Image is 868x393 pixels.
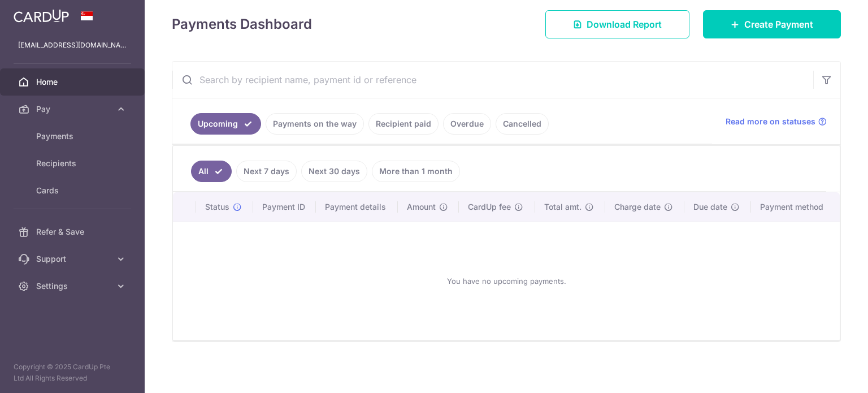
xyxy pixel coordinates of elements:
span: Due date [693,201,727,213]
span: Home [36,76,111,88]
a: Overdue [443,113,491,135]
span: CardUp fee [468,201,511,213]
span: Recipients [36,158,111,169]
a: All [191,161,232,182]
span: Total amt. [544,201,581,213]
div: You have no upcoming payments. [186,231,826,331]
th: Payment method [751,192,840,222]
a: Next 30 days [301,161,367,182]
span: Download Report [587,18,662,31]
input: Search by recipient name, payment id or reference [172,62,813,98]
a: Cancelled [496,113,549,135]
a: Upcoming [190,113,261,135]
a: More than 1 month [372,161,460,182]
h4: Payments Dashboard [172,14,312,34]
a: Create Payment [703,10,841,38]
span: Pay [36,103,111,115]
span: Support [36,253,111,265]
span: Read more on statuses [726,116,815,127]
th: Payment details [316,192,398,222]
a: Read more on statuses [726,116,827,127]
span: Create Payment [744,18,813,31]
th: Payment ID [253,192,316,222]
span: Refer & Save [36,226,111,237]
span: Settings [36,280,111,292]
a: Next 7 days [236,161,297,182]
span: Amount [407,201,436,213]
span: Cards [36,185,111,196]
span: Payments [36,131,111,142]
span: Charge date [614,201,661,213]
a: Recipient paid [368,113,439,135]
p: [EMAIL_ADDRESS][DOMAIN_NAME] [18,40,127,51]
span: Status [205,201,229,213]
a: Download Report [545,10,689,38]
img: CardUp [14,9,69,23]
a: Payments on the way [266,113,364,135]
